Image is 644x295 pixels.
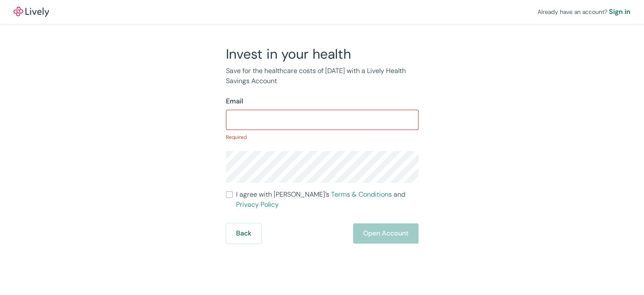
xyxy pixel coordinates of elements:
[226,66,418,86] p: Save for the healthcare costs of [DATE] with a Lively Health Savings Account
[331,190,392,199] a: Terms & Conditions
[226,46,418,62] h2: Invest in your health
[236,189,418,210] span: I agree with [PERSON_NAME]’s and
[226,96,243,106] label: Email
[14,7,49,17] img: Lively
[226,223,261,244] button: Back
[236,200,279,209] a: Privacy Policy
[609,7,630,17] a: Sign in
[14,7,49,17] a: LivelyLively
[226,133,418,141] p: Required
[538,7,630,17] div: Already have an account?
